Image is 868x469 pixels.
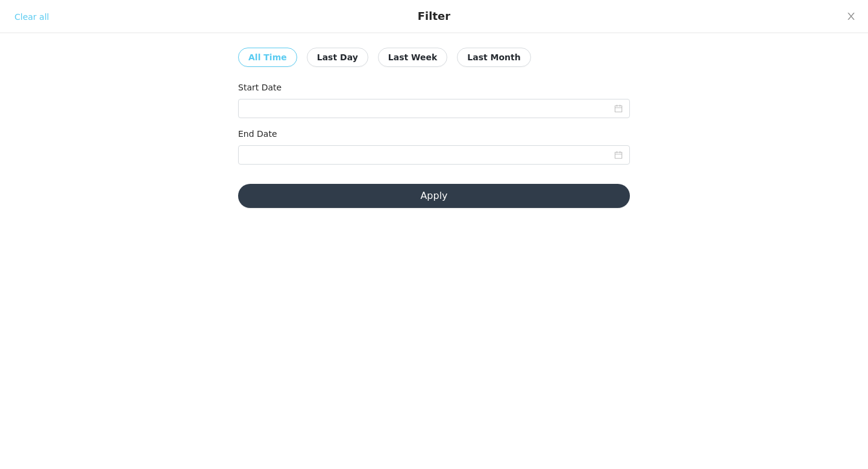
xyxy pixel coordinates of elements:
div: Filter [418,10,450,23]
div: Clear all [14,11,49,24]
button: Last Day [307,48,368,67]
button: All Time [238,48,297,67]
label: Start Date [238,83,281,92]
i: icon: calendar [614,151,623,159]
button: Last Month [457,48,530,67]
label: End Date [238,129,277,139]
i: icon: close [846,11,856,21]
button: Last Week [378,48,448,67]
i: icon: calendar [614,104,623,113]
button: Apply [238,184,630,208]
